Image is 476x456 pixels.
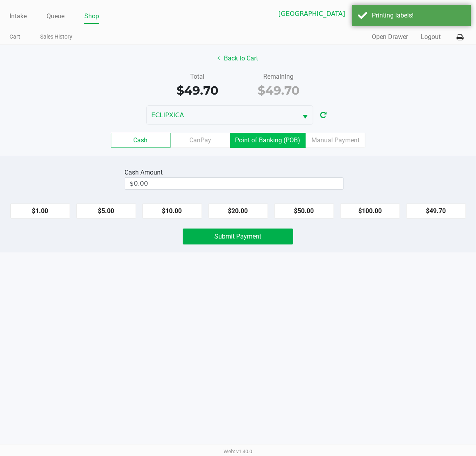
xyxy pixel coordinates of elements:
[230,133,306,148] label: Point of Banking (POB)
[224,448,253,454] span: Web: v1.40.0
[213,51,264,66] button: Back to Cart
[10,11,27,22] a: Intake
[183,229,293,244] button: Submit Payment
[125,168,166,177] div: Cash Amount
[406,204,466,219] button: $49.70
[215,233,262,240] span: Submit Payment
[40,32,72,42] a: Sales History
[111,133,171,148] label: Cash
[163,81,232,99] div: $49.70
[372,11,465,20] div: Printing labels!
[244,81,314,99] div: $49.70
[84,11,99,22] a: Shop
[208,204,268,219] button: $20.00
[372,32,408,42] button: Open Drawer
[76,204,136,219] button: $5.00
[47,11,64,22] a: Queue
[244,72,314,81] div: Remaining
[306,133,365,148] label: Manual Payment
[152,111,293,120] span: ECLIPXICA
[421,32,441,42] button: Logout
[274,204,334,219] button: $50.00
[278,9,352,19] span: [GEOGRAPHIC_DATA]
[163,72,232,81] div: Total
[10,32,20,42] a: Cart
[142,204,202,219] button: $10.00
[10,204,70,219] button: $1.00
[340,204,400,219] button: $100.00
[357,4,372,23] button: Select
[298,106,313,124] button: Select
[171,133,230,148] label: CanPay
